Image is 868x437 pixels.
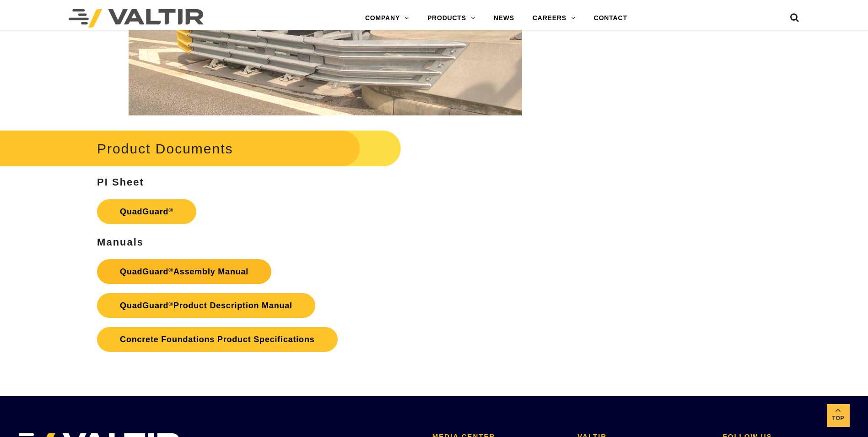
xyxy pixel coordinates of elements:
[69,9,204,27] img: Valtir
[827,404,850,427] a: Top
[97,236,144,248] strong: Manuals
[356,9,418,27] a: COMPANY
[585,9,636,27] a: CONTACT
[97,327,337,352] a: Concrete Foundations Product Specifications
[827,413,850,424] span: Top
[97,199,196,224] a: QuadGuard®
[97,176,144,188] strong: PI Sheet
[168,267,173,273] sup: ®
[418,9,485,27] a: PRODUCTS
[97,259,271,284] a: QuadGuard®Assembly Manual
[97,293,315,318] a: QuadGuard®Product Description Manual
[168,207,173,213] sup: ®
[485,9,523,27] a: NEWS
[523,9,585,27] a: CAREERS
[168,300,173,307] sup: ®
